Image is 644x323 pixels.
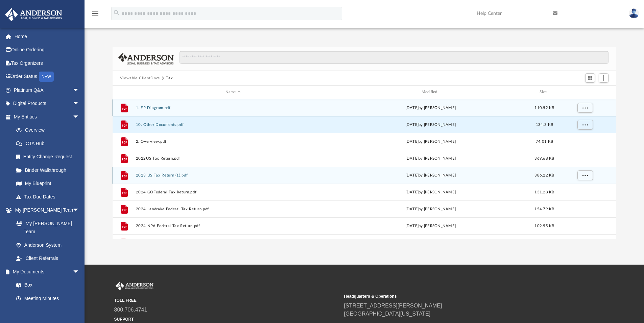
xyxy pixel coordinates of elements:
a: Anderson System [9,238,86,252]
i: menu [91,9,99,18]
div: NEW [39,72,54,82]
a: menu [91,13,99,18]
span: arrow_drop_down [73,265,86,279]
a: Digital Productsarrow_drop_down [5,97,90,110]
button: Add [599,73,609,83]
span: arrow_drop_down [73,97,86,111]
a: 800.706.4741 [114,307,147,313]
a: [GEOGRAPHIC_DATA][US_STATE] [344,311,431,317]
div: Size [531,89,558,95]
span: 131.28 KB [534,190,554,194]
div: [DATE] by [PERSON_NAME] [333,189,528,195]
a: Tax Due Dates [9,190,90,204]
div: [DATE] by [PERSON_NAME] [333,155,528,161]
a: Platinum Q&Aarrow_drop_down [5,83,90,97]
a: My Blueprint [9,177,86,190]
a: Entity Change Request [9,150,90,164]
a: My [PERSON_NAME] Team [9,217,83,238]
a: Overview [9,124,90,137]
span: arrow_drop_down [73,110,86,124]
a: Binder Walkthrough [9,163,90,177]
span: 134.3 KB [536,123,553,126]
div: grid [113,99,616,239]
a: Meeting Minutes [9,292,86,305]
div: [DATE] by [PERSON_NAME] [333,105,528,111]
a: CTA Hub [9,137,90,150]
small: SUPPORT [114,316,339,322]
a: Box [9,278,83,292]
button: 2. Overview.pdf [136,139,330,144]
span: 74.01 KB [536,139,553,143]
input: Search files and folders [180,51,609,64]
button: Viewable-ClientDocs [120,75,160,81]
small: Headquarters & Operations [344,293,569,299]
button: 2024 GOFederal Tax Return.pdf [136,190,330,194]
img: Anderson Advisors Platinum Portal [114,281,155,290]
span: 102.55 KB [534,224,554,227]
button: More options [577,119,593,130]
button: 2022US Tax Return.pdf [136,156,330,161]
button: 10. Other Documents.pdf [136,123,330,127]
img: User Pic [629,8,639,18]
a: [STREET_ADDRESS][PERSON_NAME] [344,303,442,308]
a: Home [5,30,90,43]
span: arrow_drop_down [73,204,86,217]
div: [DATE] by [PERSON_NAME] [333,122,528,128]
button: 1. EP Diagram.pdf [136,106,330,110]
i: search [113,9,120,17]
a: Client Referrals [9,252,86,265]
button: More options [577,103,593,113]
small: TOLL FREE [114,297,339,303]
div: Modified [333,89,528,95]
a: Online Ordering [5,43,90,57]
a: My [PERSON_NAME] Teamarrow_drop_down [5,204,86,217]
a: My Documentsarrow_drop_down [5,265,86,278]
img: Anderson Advisors Platinum Portal [3,8,64,21]
a: Order StatusNEW [5,70,90,84]
div: id [116,89,133,95]
div: [DATE] by [PERSON_NAME] [333,206,528,212]
div: Name [135,89,330,95]
span: 154.79 KB [534,207,554,211]
button: 2024 Landrake Federal Tax Return.pdf [136,207,330,211]
span: 110.52 KB [534,106,554,109]
button: Switch to Grid View [585,73,595,83]
a: My Entitiesarrow_drop_down [5,110,90,124]
span: 369.68 KB [534,156,554,160]
div: [DATE] by [PERSON_NAME] [333,138,528,144]
div: [DATE] by [PERSON_NAME] [333,223,528,229]
span: arrow_drop_down [73,83,86,97]
span: 386.22 KB [534,173,554,177]
button: Tax [166,75,173,81]
div: id [561,89,608,95]
div: [DATE] by [PERSON_NAME] [333,172,528,178]
button: 2024 NPA Federal Tax Return.pdf [136,224,330,228]
a: Tax Organizers [5,56,90,70]
button: More options [577,170,593,180]
button: 2023 US Tax Return (1).pdf [136,173,330,178]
